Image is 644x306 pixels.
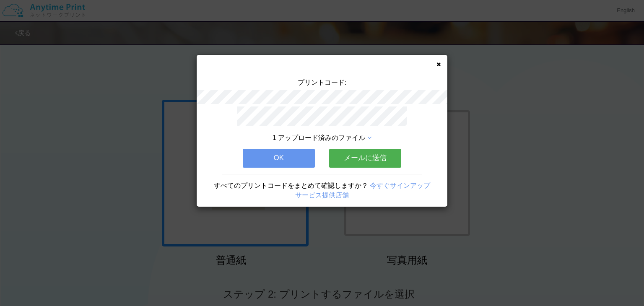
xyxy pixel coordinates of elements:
[295,192,349,199] a: サービス提供店舗
[370,182,430,189] a: 今すぐサインアップ
[243,149,315,167] button: OK
[273,134,365,141] span: 1 アップロード済みのファイル
[298,79,346,86] span: プリントコード:
[329,149,401,167] button: メールに送信
[214,182,368,189] span: すべてのプリントコードをまとめて確認しますか？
